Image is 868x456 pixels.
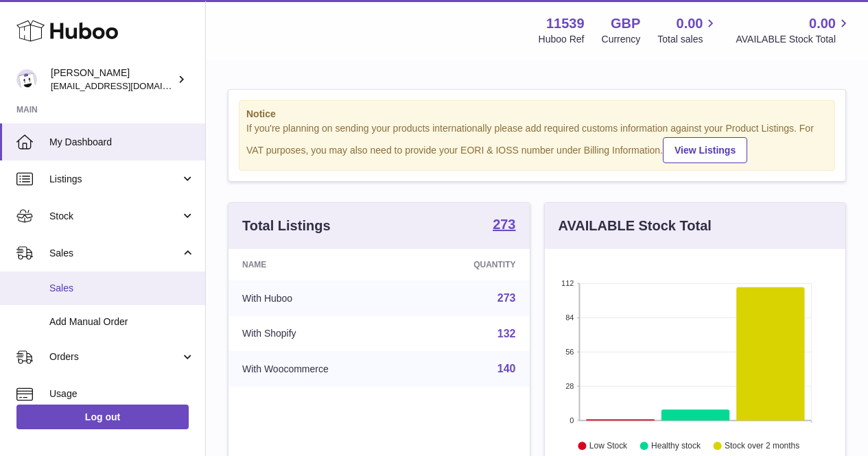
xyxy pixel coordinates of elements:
[677,14,703,33] span: 0.00
[570,416,574,424] text: 0
[493,217,515,231] strong: 273
[16,405,189,429] a: Log out
[657,14,718,46] a: 0.00 Total sales
[246,122,828,163] div: If you're planning on sending your products internationally please add required customs informati...
[415,249,529,280] th: Quantity
[49,350,180,363] span: Orders
[565,313,574,322] text: 84
[539,33,585,46] div: Huboo Ref
[493,217,515,234] a: 273
[546,14,585,33] strong: 11539
[228,249,415,280] th: Name
[657,33,718,46] span: Total sales
[49,387,195,400] span: Usage
[51,67,174,93] div: [PERSON_NAME]
[559,217,712,235] h3: AVAILABLE Stock Total
[49,173,180,186] span: Listings
[51,80,202,91] span: [EMAIL_ADDRESS][DOMAIN_NAME]
[16,69,37,90] img: alperaslan1535@gmail.com
[725,441,799,451] text: Stock over 2 months
[228,316,415,352] td: With Shopify
[49,247,180,260] span: Sales
[228,351,415,387] td: With Woocommerce
[49,136,195,149] span: My Dashboard
[228,280,415,316] td: With Huboo
[561,279,574,287] text: 112
[497,292,516,304] a: 273
[49,315,195,328] span: Add Manual Order
[589,441,627,451] text: Low Stock
[565,382,574,390] text: 28
[565,348,574,356] text: 56
[49,282,195,295] span: Sales
[602,33,641,46] div: Currency
[663,137,747,163] a: View Listings
[242,217,331,235] h3: Total Listings
[611,14,640,33] strong: GBP
[651,441,701,451] text: Healthy stock
[736,33,852,46] span: AVAILABLE Stock Total
[497,328,516,339] a: 132
[246,108,828,121] strong: Notice
[736,14,852,46] a: 0.00 AVAILABLE Stock Total
[809,14,836,33] span: 0.00
[49,210,180,223] span: Stock
[497,363,516,374] a: 140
